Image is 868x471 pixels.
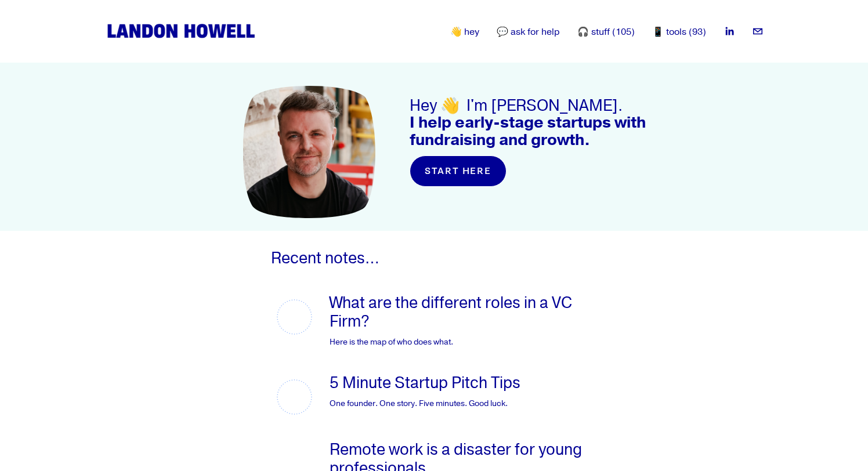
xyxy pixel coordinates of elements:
h3: Recent notes… [271,250,598,267]
a: What are the different roles in a VC Firm? [330,293,572,331]
a: 5 Minute Startup Pitch Tips [271,374,330,421]
p: One founder. One story. Five minutes. Good luck. [330,398,598,410]
a: 💬 ask for help [497,25,560,39]
img: What are the different roles in a VC Firm? [271,294,318,340]
img: Landon Howell [104,21,258,41]
a: 5 Minute Startup Pitch Tips [330,373,520,393]
a: LinkedIn [724,26,735,37]
a: start here [410,155,507,187]
a: landon.howell@gmail.com [752,26,764,37]
h3: Hey 👋 I'm [PERSON_NAME]. [410,97,653,148]
a: What are the different roles in a VC Firm? [271,294,330,340]
a: 📱 tools (93) [652,25,706,39]
img: 5 Minute Startup Pitch Tips [271,374,318,421]
strong: I help early-stage startups with fundraising and growth. [410,113,649,150]
p: Here is the map of who does what. [330,336,598,348]
a: 🎧 stuff (105) [577,25,635,39]
a: 👋 hey [450,25,479,39]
